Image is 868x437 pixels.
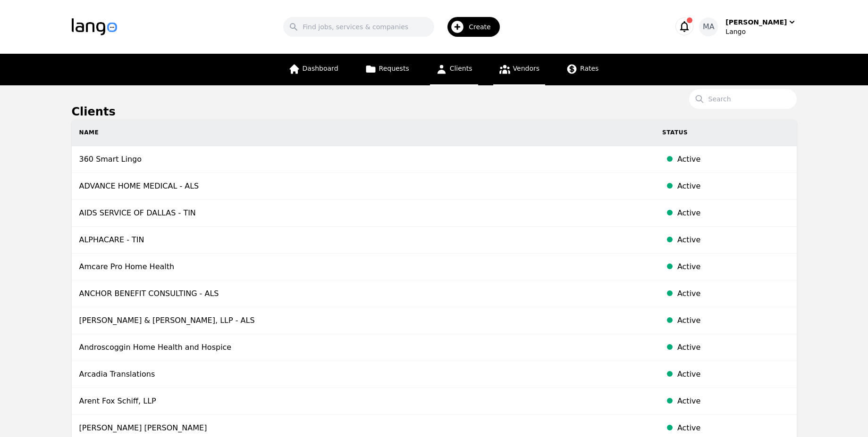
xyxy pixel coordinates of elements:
button: Create [434,13,506,41]
td: Amcare Pro Home Health [72,254,655,280]
a: Requests [359,54,415,85]
div: Active [677,288,789,299]
a: Dashboard [283,54,344,85]
div: Active [677,234,789,246]
img: Logo [72,18,117,35]
div: Active [677,422,789,434]
span: Dashboard [303,65,338,72]
td: 360 Smart Lingo [72,146,655,173]
div: [PERSON_NAME] [725,17,787,27]
div: Active [677,181,789,192]
a: Clients [430,54,478,85]
td: Arcadia Translations [72,361,655,388]
td: Arent Fox Schiff, LLP [72,388,655,415]
th: Status [655,119,797,146]
div: Active [677,207,789,219]
h1: Clients [72,104,797,119]
td: [PERSON_NAME] & [PERSON_NAME], LLP - ALS [72,307,655,334]
td: Androscoggin Home Health and Hospice [72,334,655,361]
button: MA[PERSON_NAME]Lango [699,17,796,36]
div: Active [677,396,789,407]
span: Vendors [513,65,539,72]
div: Active [677,342,789,353]
div: Active [677,154,789,165]
span: Requests [379,65,409,72]
span: Clients [450,65,472,72]
td: ADVANCE HOME MEDICAL - ALS [72,173,655,200]
th: Name [72,119,655,146]
input: Search [689,89,797,109]
div: Lango [725,27,796,36]
div: Active [677,315,789,326]
a: Vendors [493,54,545,85]
td: ANCHOR BENEFIT CONSULTING - ALS [72,280,655,307]
span: MA [703,21,715,33]
div: Active [677,369,789,380]
a: Rates [560,54,604,85]
td: AIDS SERVICE OF DALLAS - TIN [72,200,655,227]
span: Rates [580,65,598,72]
span: Create [469,22,497,32]
td: ALPHACARE - TIN [72,227,655,254]
div: Active [677,261,789,272]
input: Find jobs, services & companies [283,17,434,37]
